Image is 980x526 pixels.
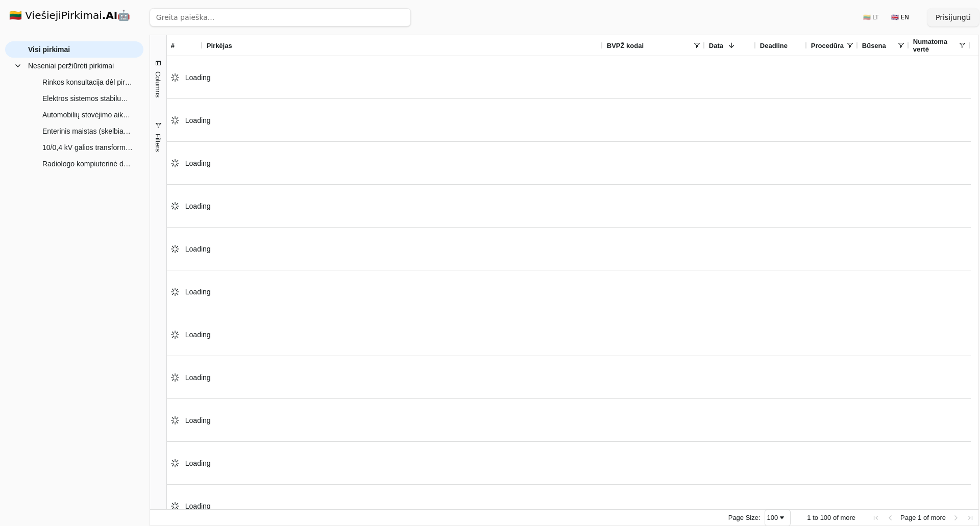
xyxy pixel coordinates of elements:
[185,416,211,424] span: Loading
[885,9,915,26] button: 🇬🇧 EN
[150,8,411,27] input: Greita paieška...
[886,514,894,522] div: Previous Page
[765,510,791,526] div: Page Size
[185,459,211,467] span: Loading
[952,514,960,522] div: Next Page
[185,288,211,296] span: Loading
[207,42,232,49] span: Pirkėjas
[102,9,118,21] strong: .AI
[811,42,844,49] span: Procedūra
[607,42,644,49] span: BVPŽ kodai
[872,514,880,522] div: First Page
[42,107,133,122] span: Automobilių stovėjimo aikštelių, privažiavimo, lietaus nuotekų tinklų statybos ir Revuonos g. kap...
[154,71,162,97] span: Columns
[185,373,211,382] span: Loading
[927,8,979,27] button: Prisijungti
[185,116,211,124] span: Loading
[913,38,958,53] span: Numatoma vertė
[728,514,761,521] div: Page Size:
[767,514,778,521] div: 100
[28,58,114,73] span: Neseniai peržiūrėti pirkimai
[923,514,929,521] span: of
[185,331,211,339] span: Loading
[760,42,788,49] span: Deadline
[171,42,175,49] span: #
[185,73,211,82] span: Loading
[966,514,974,522] div: Last Page
[840,514,855,521] span: more
[918,514,921,521] span: 1
[813,514,818,521] span: to
[185,202,211,210] span: Loading
[185,159,211,167] span: Loading
[862,42,886,49] span: Būsena
[185,245,211,253] span: Loading
[154,134,162,152] span: Filters
[900,514,916,521] span: Page
[807,514,811,521] span: 1
[709,42,723,49] span: Data
[28,42,70,57] span: Visi pirkimai
[833,514,839,521] span: of
[42,156,133,171] span: Radiologo kompiuterinė darbo vieta (Atviras konkuras)
[42,91,133,106] span: Elektros sistemos stabilumo vertinimo studija integruojant didelę atsinaujinančių energijos ištek...
[42,74,133,90] span: Rinkos konsultacija dėl pirkimo (PU-14098/25) [ITP25] GPS imtuvas
[42,123,133,139] span: Enterinis maistas (skelbiama apklausa)
[42,140,133,155] span: 10/0,4 kV galios transformatoriai ir 10 kV srovės transformatoriai
[185,502,211,510] span: Loading
[820,514,831,521] span: 100
[930,514,946,521] span: more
